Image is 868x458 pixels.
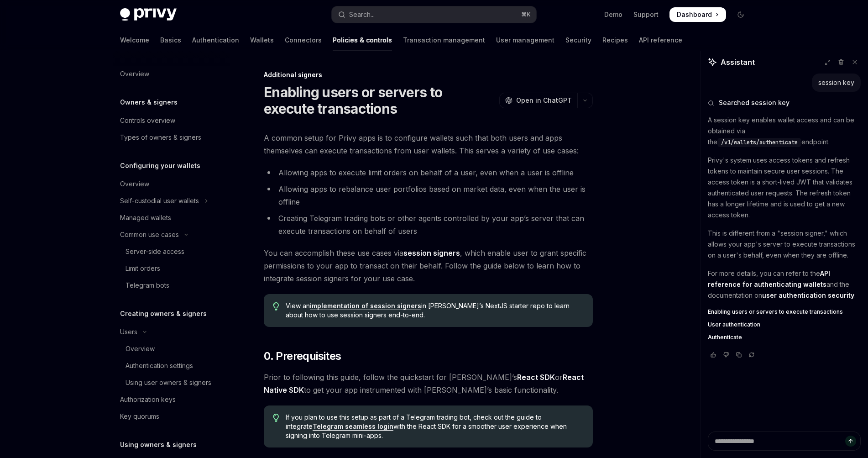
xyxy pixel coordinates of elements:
[746,350,757,359] button: Reload last chat
[310,302,421,310] a: implementation of session signers
[113,176,230,192] a: Overview
[264,132,593,157] span: A common setup for Privy apps is to configure wallets such that both users and apps themselves ca...
[125,263,160,274] div: Limit orders
[285,29,322,51] a: Connectors
[708,308,843,316] span: Enabling users or servers to execute transactions
[708,350,719,359] button: Vote that response was good
[313,422,393,431] a: Telegram seamless login
[120,29,149,51] a: Welcome
[120,132,201,143] div: Types of owners & signers
[120,8,177,21] img: dark logo
[708,334,742,341] span: Authenticate
[708,98,861,107] button: Searched session key
[125,343,155,354] div: Overview
[125,280,169,291] div: Telegram bots
[818,78,854,87] div: session key
[160,29,181,51] a: Basics
[286,413,584,440] span: If you plan to use this setup as part of a Telegram trading bot, check out the guide to integrate...
[120,195,199,206] div: Self-custodial user wallets
[125,246,184,257] div: Server-side access
[113,408,230,425] a: Key quorums
[733,350,744,359] button: Copy chat response
[721,139,798,146] span: /v1/wallets/authenticate
[708,432,861,451] textarea: Ask a question...
[708,155,861,221] p: Privy's system uses access tokens and refresh tokens to maintain secure user sessions. The access...
[113,243,230,260] a: Server-side access
[332,6,536,23] button: Open search
[120,229,179,240] div: Common use cases
[264,247,593,285] span: You can accomplish these use cases via , which enable user to grant specific permissions to your ...
[762,291,854,300] a: user authentication security
[719,98,790,107] span: Searched session key
[708,334,861,341] a: Authenticate
[708,308,861,316] a: Enabling users or servers to execute transactions
[708,321,760,328] span: User authentication
[721,57,755,68] span: Assistant
[113,66,230,82] a: Overview
[113,277,230,294] a: Telegram bots
[264,84,496,117] h1: Enabling users or servers to execute transactions
[521,11,531,18] span: ⌘ K
[120,411,159,422] div: Key quorums
[120,394,176,405] div: Authorization keys
[264,371,593,396] span: Prior to following this guide, follow the quickstart for [PERSON_NAME]’s or to get your app instr...
[113,391,230,408] a: Authorization keys
[250,29,274,51] a: Wallets
[113,341,230,357] a: Overview
[120,97,178,108] h5: Owners & signers
[349,9,375,20] div: Search...
[602,29,628,51] a: Recipes
[120,212,171,223] div: Managed wallets
[733,7,748,22] button: Toggle dark mode
[403,248,460,258] a: session signers
[639,29,682,51] a: API reference
[113,112,230,129] a: Controls overview
[273,302,279,311] svg: Tip
[113,210,230,226] a: Managed wallets
[120,160,200,171] h5: Configuring your wallets
[403,29,485,51] a: Transaction management
[113,358,230,374] a: Authentication settings
[264,349,341,363] span: 0. Prerequisites
[120,115,175,126] div: Controls overview
[264,70,593,79] div: Additional signers
[113,226,230,243] button: Toggle Common use cases section
[120,68,149,79] div: Overview
[708,228,861,261] p: This is different from a "session signer," which allows your app's server to execute transactions...
[708,268,861,301] p: For more details, you can refer to the and the documentation on .
[286,301,584,320] span: View an in [PERSON_NAME]’s NextJS starter repo to learn about how to use session signers end-to-end.
[264,183,593,208] li: Allowing apps to rebalance user portfolios based on market data, even when the user is offline
[333,29,392,51] a: Policies & controls
[565,29,591,51] a: Security
[845,436,856,447] button: Send message
[708,115,861,147] p: A session key enables wallet access and can be obtained via the endpoint.
[113,260,230,277] a: Limit orders
[633,10,659,19] a: Support
[708,321,861,328] a: User authentication
[496,29,554,51] a: User management
[677,10,712,19] span: Dashboard
[125,360,193,371] div: Authentication settings
[273,414,279,422] svg: Tip
[113,374,230,391] a: Using user owners & signers
[120,179,149,190] div: Overview
[192,29,239,51] a: Authentication
[264,166,593,179] li: Allowing apps to execute limit orders on behalf of a user, even when a user is offline
[721,350,732,359] button: Vote that response was not good
[125,377,211,388] div: Using user owners & signers
[120,439,197,450] h5: Using owners & signers
[120,326,137,337] div: Users
[113,129,230,146] a: Types of owners & signers
[113,324,230,340] button: Toggle Users section
[113,193,230,209] button: Toggle Self-custodial user wallets section
[604,10,622,19] a: Demo
[516,96,572,105] span: Open in ChatGPT
[669,7,726,22] a: Dashboard
[708,269,830,289] a: API reference for authenticating wallets
[264,212,593,237] li: Creating Telegram trading bots or other agents controlled by your app’s server that can execute t...
[120,308,207,319] h5: Creating owners & signers
[517,373,555,382] a: React SDK
[499,93,577,108] button: Open in ChatGPT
